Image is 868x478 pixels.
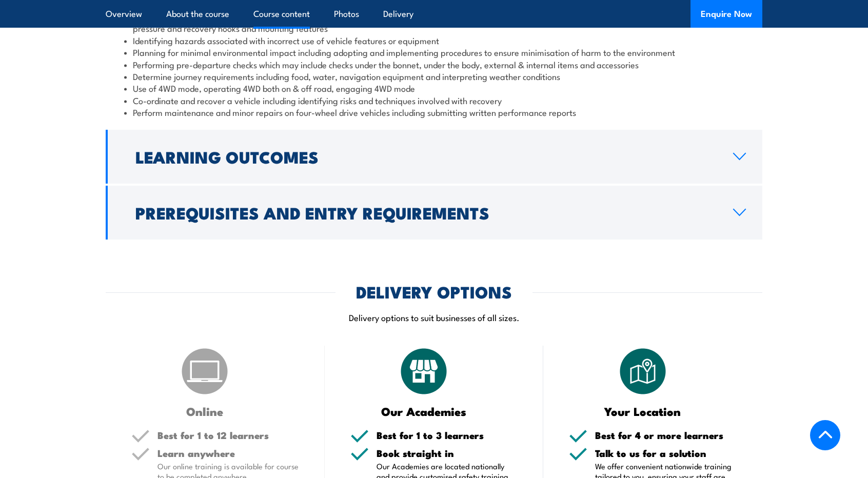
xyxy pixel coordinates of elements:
[350,405,498,417] h3: Our Academies
[356,284,512,298] h2: DELIVERY OPTIONS
[124,46,744,58] li: Planning for minimal environmental impact including adopting and implementing procedures to ensur...
[135,205,717,220] h2: Prerequisites and Entry Requirements
[377,430,518,440] h5: Best for 1 to 3 learners
[106,130,762,184] a: Learning Outcomes
[131,405,279,417] h3: Online
[124,34,744,46] li: Identifying hazards associated with incorrect use of vehicle features or equipment
[124,106,744,118] li: Perform maintenance and minor repairs on four-wheel drive vehicles including submitting written p...
[124,70,744,82] li: Determine journey requirements including food, water, navigation equipment and interpreting weath...
[595,430,737,440] h5: Best for 4 or more learners
[124,58,744,70] li: Performing pre-departure checks which may include checks under the bonnet, under the body, extern...
[106,311,762,323] p: Delivery options to suit businesses of all sizes.
[157,430,299,440] h5: Best for 1 to 12 learners
[595,448,737,458] h5: Talk to us for a solution
[106,186,762,240] a: Prerequisites and Entry Requirements
[135,149,717,164] h2: Learning Outcomes
[377,448,518,458] h5: Book straight in
[569,405,716,417] h3: Your Location
[124,94,744,106] li: Co-ordinate and recover a vehicle including identifying risks and techniques involved with recovery
[124,82,744,94] li: Use of 4WD mode, operating 4WD both on & off road, engaging 4WD mode
[157,448,299,458] h5: Learn anywhere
